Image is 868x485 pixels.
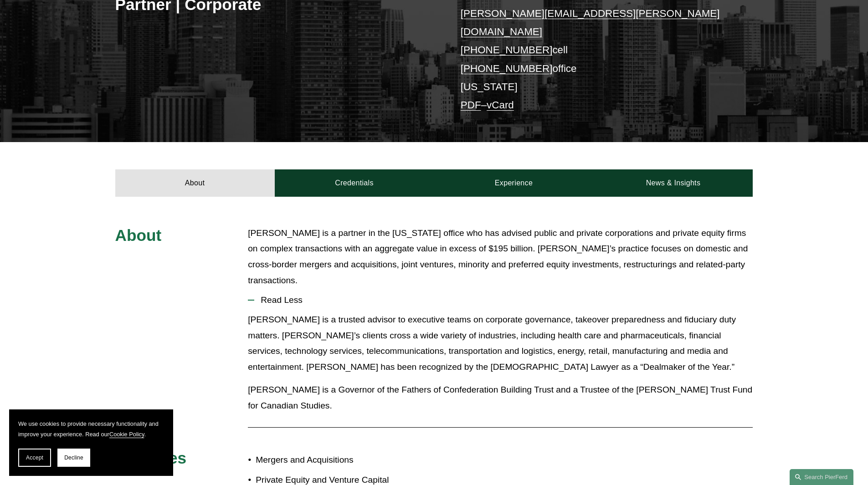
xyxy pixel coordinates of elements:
button: Accept [18,449,51,467]
p: We use cookies to provide necessary functionality and improve your experience. Read our . [18,419,164,439]
a: [PERSON_NAME][EMAIL_ADDRESS][PERSON_NAME][DOMAIN_NAME] [461,8,720,37]
a: Search this site [790,469,853,485]
span: Read Less [254,295,753,305]
a: Cookie Policy [109,431,144,438]
section: Cookie banner [9,409,173,476]
p: Mergers and Acquisitions [256,452,434,468]
a: vCard [487,99,514,111]
div: Read Less [248,312,753,420]
a: Experience [434,169,594,197]
span: About [115,226,162,244]
a: [PHONE_NUMBER] [461,63,553,74]
a: About [115,169,275,197]
p: [PERSON_NAME] is a trusted advisor to executive teams on corporate governance, takeover preparedn... [248,312,753,375]
span: Accept [26,454,43,461]
a: Credentials [275,169,434,197]
a: PDF [461,99,481,111]
p: [PERSON_NAME] is a partner in the [US_STATE] office who has advised public and private corporatio... [248,225,753,288]
button: Read Less [248,288,753,312]
p: [PERSON_NAME] is a Governor of the Fathers of Confederation Building Trust and a Trustee of the [... [248,382,753,414]
p: cell office [US_STATE] – [461,5,726,115]
a: [PHONE_NUMBER] [461,44,553,56]
a: News & Insights [593,169,753,197]
span: Decline [64,454,83,461]
button: Decline [57,449,90,467]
